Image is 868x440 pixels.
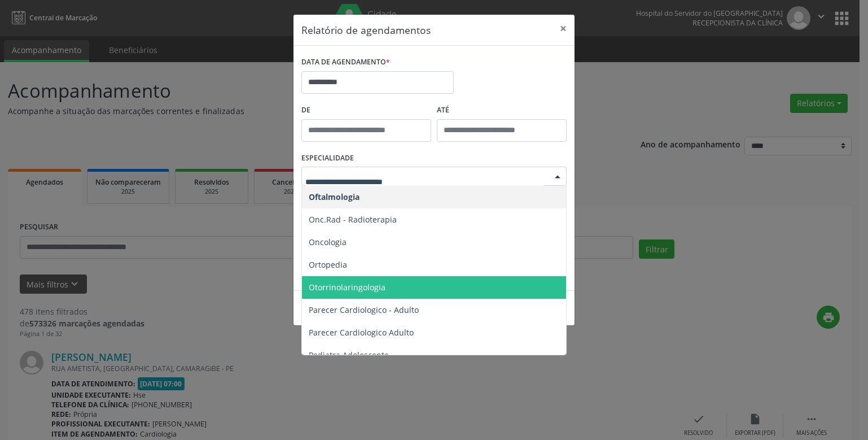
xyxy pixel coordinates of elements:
[309,327,414,338] span: Parecer Cardiologico Adulto
[437,102,567,119] label: ATÉ
[552,15,575,42] button: Close
[309,237,347,247] span: Oncologia
[301,23,431,37] h5: Relatório de agendamentos
[309,350,389,360] span: Pediatra Adolescente
[301,102,431,119] label: De
[309,304,419,315] span: Parecer Cardiologico - Adulto
[301,150,354,167] label: ESPECIALIDADE
[309,259,347,270] span: Ortopedia
[309,191,360,202] span: Oftalmologia
[301,54,390,71] label: DATA DE AGENDAMENTO
[309,282,385,293] span: Otorrinolaringologia
[309,214,397,225] span: Onc.Rad - Radioterapia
